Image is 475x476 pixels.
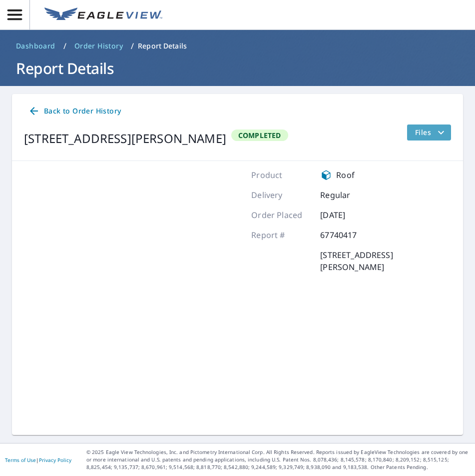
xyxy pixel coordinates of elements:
[5,456,36,463] a: Terms of Use
[12,38,59,54] a: Dashboard
[320,209,380,221] p: [DATE]
[38,1,168,28] a: EV Logo
[320,229,380,241] p: 67740417
[320,249,451,273] p: [STREET_ADDRESS][PERSON_NAME]
[39,456,71,463] a: Privacy Policy
[407,124,451,140] button: filesDropdownBtn-67740417
[251,209,311,221] p: Order Placed
[251,189,311,201] p: Delivery
[70,38,127,54] a: Order History
[24,129,226,147] div: [STREET_ADDRESS][PERSON_NAME]
[251,169,311,181] p: Product
[320,169,380,181] div: Roof
[63,40,66,52] li: /
[44,7,162,22] img: EV Logo
[138,41,187,51] p: Report Details
[28,105,121,117] span: Back to Order History
[415,126,447,138] span: Files
[131,40,134,52] li: /
[16,41,55,51] span: Dashboard
[12,38,463,54] nav: breadcrumb
[12,58,463,78] h1: Report Details
[86,448,470,471] p: © 2025 Eagle View Technologies, Inc. and Pictometry International Corp. All Rights Reserved. Repo...
[5,457,71,463] p: |
[320,189,380,201] p: Regular
[232,130,287,140] span: Completed
[74,41,123,51] span: Order History
[24,102,125,120] a: Back to Order History
[251,229,311,241] p: Report #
